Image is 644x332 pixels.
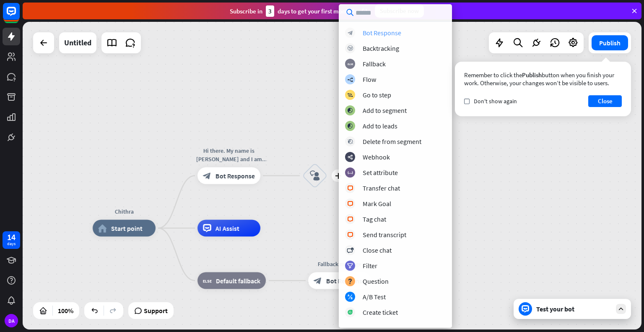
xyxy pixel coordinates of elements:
[191,146,267,163] div: Hi there. My name is [PERSON_NAME] and I am here to assist you create a wonderful wedding experience
[302,260,377,268] div: Fallback message
[64,32,91,53] div: Untitled
[363,91,391,99] div: Go to step
[363,246,392,254] div: Close chat
[216,277,260,285] span: Default fallback
[474,97,517,105] span: Don't show again
[363,122,397,130] div: Add to leads
[363,215,386,223] div: Tag chat
[347,123,353,129] i: block_add_to_segment
[7,241,16,247] div: days
[363,308,398,316] div: Create ticket
[348,294,353,300] i: block_ab_testing
[326,277,366,285] span: Bot Response
[347,77,353,82] i: builder_tree
[348,61,353,67] i: block_fallback
[7,3,32,29] button: Open LiveChat chat widget
[347,201,353,207] i: block_livechat
[347,248,353,253] i: block_close_chat
[522,71,542,79] span: Publish
[347,186,353,191] i: block_livechat
[98,224,107,233] i: home_2
[348,279,353,284] i: block_question
[363,29,401,37] div: Bot Response
[144,304,168,317] span: Support
[111,224,143,233] span: Start point
[347,217,353,222] i: block_livechat
[363,153,390,161] div: Webhook
[363,44,399,52] div: Backtracking
[536,305,612,313] div: Test your bot
[203,277,212,285] i: block_fallback
[348,170,353,175] i: block_set_attribute
[310,171,320,181] i: block_user_input
[363,184,400,192] div: Transfer chat
[7,233,16,241] div: 14
[363,137,421,146] div: Delete from segment
[348,46,353,51] i: block_backtracking
[86,207,162,216] div: Chithra
[348,30,353,36] i: block_bot_response
[266,5,274,17] div: 3
[216,224,239,233] span: AI Assist
[363,293,386,301] div: A/B Test
[216,172,255,180] span: Bot Response
[335,173,341,179] i: plus
[347,263,353,269] i: filter
[314,277,322,285] i: block_bot_response
[348,154,353,160] i: webhooks
[363,75,376,84] div: Flow
[363,199,391,208] div: Mark Goal
[363,230,406,239] div: Send transcript
[464,71,622,87] div: Remember to click the button when you finish your work. Otherwise, your changes won’t be visible ...
[3,231,20,249] a: 14 days
[5,314,18,327] div: DA
[363,168,398,177] div: Set attribute
[592,35,628,50] button: Publish
[588,95,622,107] button: Close
[347,92,353,98] i: block_goto
[363,106,407,115] div: Add to segment
[363,261,377,270] div: Filter
[230,5,368,17] div: Subscribe in days to get your first month for $1
[363,277,389,285] div: Question
[347,232,353,238] i: block_livechat
[348,139,353,144] i: block_delete_from_segment
[203,172,211,180] i: block_bot_response
[347,108,353,113] i: block_add_to_segment
[55,304,76,317] div: 100%
[363,60,386,68] div: Fallback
